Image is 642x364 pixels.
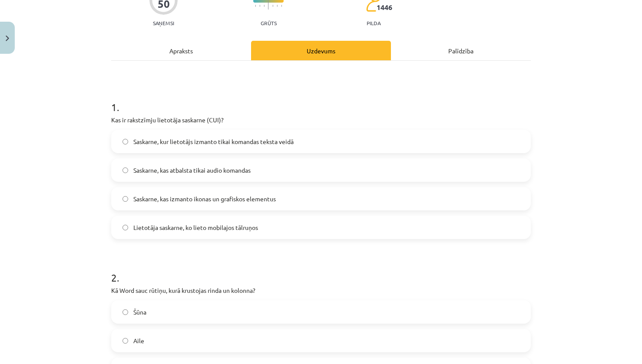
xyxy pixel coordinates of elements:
[133,194,276,203] span: Saskarne, kas izmanto ikonas un grafiskos elementus
[111,41,251,60] div: Apraksts
[111,256,531,283] h1: 2 .
[111,86,531,113] h1: 1 .
[264,5,265,7] img: icon-short-line-57e1e144782c952c97e751825c79c345078a6d821885a25fce030b3d8c18986b.svg
[377,3,392,11] span: 1446
[251,41,391,60] div: Uzdevums
[259,5,260,7] img: icon-short-line-57e1e144782c952c97e751825c79c345078a6d821885a25fce030b3d8c18986b.svg
[122,225,128,230] input: Lietotāja saskarne, ko lieto mobilajos tālruņos
[149,20,178,26] p: Saņemsi
[133,336,144,345] span: Aile
[111,115,531,125] p: Kas ir rakstzīmju lietotāja saskarne (CUI)?
[133,308,146,317] span: Šūna
[391,41,531,60] div: Palīdzība
[272,5,273,7] img: icon-short-line-57e1e144782c952c97e751825c79c345078a6d821885a25fce030b3d8c18986b.svg
[277,5,278,7] img: icon-short-line-57e1e144782c952c97e751825c79c345078a6d821885a25fce030b3d8c18986b.svg
[122,167,128,173] input: Saskarne, kas atbalsta tikai audio komandas
[281,5,282,7] img: icon-short-line-57e1e144782c952c97e751825c79c345078a6d821885a25fce030b3d8c18986b.svg
[133,166,251,175] span: Saskarne, kas atbalsta tikai audio komandas
[6,36,9,41] img: icon-close-lesson-0947bae3869378f0d4975bcd49f059093ad1ed9edebbc8119c70593378902aed.svg
[122,338,128,344] input: Aile
[367,20,381,26] p: pilda
[133,223,258,232] span: Lietotāja saskarne, ko lieto mobilajos tālruņos
[122,309,128,315] input: Šūna
[133,137,294,146] span: Saskarne, kur lietotājs izmanto tikai komandas teksta veidā
[255,5,256,7] img: icon-short-line-57e1e144782c952c97e751825c79c345078a6d821885a25fce030b3d8c18986b.svg
[111,286,531,295] p: Kā Word sauc rūtiņu, kurā krustojas rinda un kolonna?
[261,20,277,26] p: Grūts
[122,196,128,202] input: Saskarne, kas izmanto ikonas un grafiskos elementus
[122,139,128,144] input: Saskarne, kur lietotājs izmanto tikai komandas teksta veidā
